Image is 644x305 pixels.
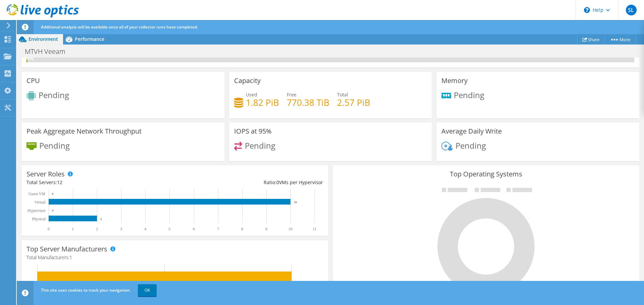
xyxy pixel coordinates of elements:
div: 0% [26,55,28,62]
text: Hypervisor [28,208,46,213]
text: 5 [168,227,170,231]
span: This site uses cookies to track your navigation. [41,287,131,293]
text: Virtual [35,200,46,205]
h3: Top Operating Systems [338,170,634,178]
a: More [604,34,636,45]
span: Pending [455,140,486,151]
span: 1 [69,254,72,260]
text: 4 [144,227,146,231]
text: Guest VM [29,192,45,196]
svg: \n [584,7,590,13]
text: 10 [288,227,292,231]
span: Used [246,91,257,98]
h4: 770.38 TiB [287,99,329,106]
text: 0 [52,209,54,212]
span: 0 [276,179,279,185]
span: Pending [454,89,484,100]
span: Pending [245,140,275,151]
text: 7 [217,227,219,231]
h3: CPU [26,77,40,84]
text: 1 [72,227,74,231]
text: 0 [52,192,54,196]
a: OK [138,284,157,296]
text: 6 [193,227,195,231]
span: Environment [29,36,58,42]
text: 8 [241,227,243,231]
h3: Top Server Manufacturers [26,245,107,253]
text: 2 [100,217,102,221]
span: Total [337,91,348,98]
span: Free [287,91,297,98]
h3: Capacity [234,77,261,84]
span: 12 [57,179,62,185]
span: Additional analysis will be available once all of your collector runs have completed. [41,24,198,30]
h3: Server Roles [26,170,65,178]
h3: Average Daily Write [441,128,502,135]
text: 0 [48,227,50,231]
div: Ratio: VMs per Hypervisor [175,179,323,186]
span: SL [626,5,637,15]
span: Pending [39,140,70,151]
div: Total Servers: [26,179,175,186]
a: Share [577,34,605,45]
span: Performance [75,36,104,42]
h4: Total Manufacturers: [26,254,323,261]
text: 9 [265,227,267,231]
h4: 2.57 PiB [337,99,370,106]
span: Pending [39,89,69,100]
h3: Memory [441,77,468,84]
text: 11 [313,227,317,231]
text: Physical [32,217,46,221]
text: 2 [96,227,98,231]
h1: MTVH Veeam [22,48,76,55]
text: 10 [294,201,297,204]
text: 3 [120,227,122,231]
h3: IOPS at 95% [234,128,272,135]
h3: Peak Aggregate Network Throughput [26,128,142,135]
h4: 1.82 PiB [246,99,279,106]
